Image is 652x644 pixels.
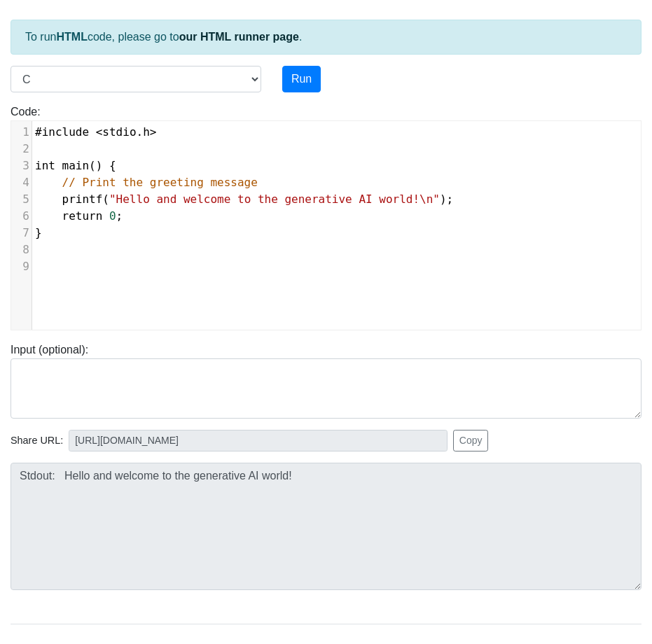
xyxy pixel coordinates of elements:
[102,125,136,139] span: stdio
[11,433,63,449] span: Share URL:
[11,174,32,191] div: 4
[35,209,123,223] span: ;
[35,159,116,172] span: () {
[11,141,32,157] div: 2
[56,31,87,43] strong: HTML
[35,125,157,139] span: .
[35,125,89,139] span: #include
[282,66,321,92] button: Run
[11,157,32,174] div: 3
[11,124,32,141] div: 1
[35,226,42,239] span: }
[11,241,32,258] div: 8
[96,125,103,139] span: <
[62,192,103,206] span: printf
[62,176,258,189] span: // Print the greeting message
[11,258,32,275] div: 9
[69,430,448,451] input: No share available yet
[62,209,103,223] span: return
[453,430,489,451] button: Copy
[11,208,32,225] div: 6
[62,159,90,172] span: main
[109,192,440,206] span: "Hello and welcome to the generative AI world!\n"
[11,20,641,55] div: To run code, please go to .
[179,31,299,43] a: our HTML runner page
[11,191,32,208] div: 5
[150,125,157,139] span: >
[11,225,32,241] div: 7
[35,192,453,206] span: ( );
[35,159,55,172] span: int
[109,209,116,223] span: 0
[143,125,150,139] span: h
